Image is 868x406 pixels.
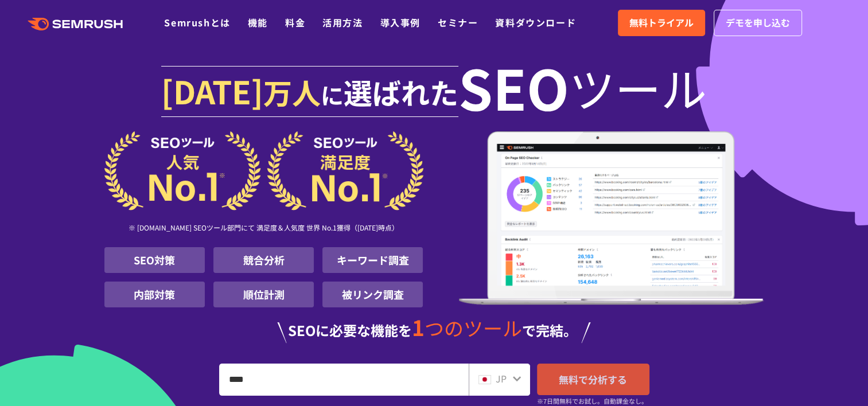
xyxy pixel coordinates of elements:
span: [DATE] [161,68,263,114]
span: デモを申し込む [726,15,790,30]
span: SEO [458,64,569,110]
input: URL、キーワードを入力してください [220,364,468,395]
span: JP [496,372,507,385]
div: ※ [DOMAIN_NAME] SEOツール部門にて 満足度＆人気度 世界 No.1獲得（[DATE]時点） [104,210,423,247]
a: 料金 [285,15,305,29]
a: セミナー [438,15,478,29]
li: 順位計測 [213,282,314,307]
span: つのツール [425,314,522,342]
li: キーワード調査 [322,247,423,273]
li: SEO対策 [104,247,205,273]
span: 無料トライアル [629,15,694,30]
span: に [321,78,344,111]
span: 選ばれた [344,71,458,112]
li: 被リンク調査 [322,282,423,307]
a: Semrushとは [164,15,230,29]
a: 活用方法 [322,15,363,29]
li: 競合分析 [213,247,314,273]
a: 無料トライアル [618,10,705,36]
a: 資料ダウンロード [495,15,576,29]
a: 無料で分析する [537,364,649,395]
a: 導入事例 [380,15,421,29]
a: デモを申し込む [714,10,802,36]
span: 万人 [263,71,321,112]
span: 無料で分析する [559,372,627,387]
div: SEOに必要な機能を [104,317,764,343]
span: で完結。 [522,320,577,340]
span: ツール [569,64,707,110]
a: 機能 [248,15,268,29]
li: 内部対策 [104,282,205,307]
span: 1 [412,311,425,342]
